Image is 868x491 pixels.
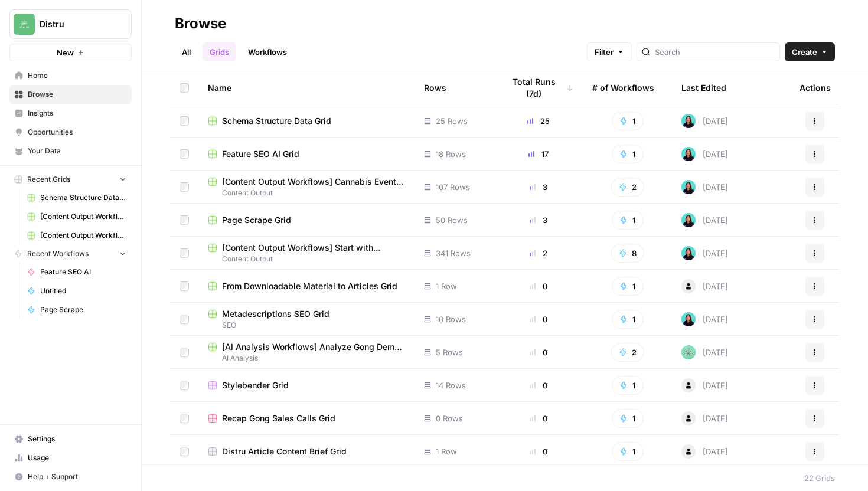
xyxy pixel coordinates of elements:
a: Page Scrape Grid [208,214,405,226]
div: Total Runs (7d) [504,71,573,104]
span: 10 Rows [436,313,466,325]
div: 0 [504,346,573,358]
span: 107 Rows [436,181,470,193]
a: Workflows [241,42,294,61]
span: Schema Structure Data Grid [222,115,331,127]
span: Distru [40,18,111,30]
span: 341 Rows [436,247,471,259]
a: [Content Output Workflows] Cannabis Events Grid [22,226,132,245]
span: Content Output [208,188,405,198]
a: [AI Analysis Workflows] Analyze Gong Demo TranscriptsAI Analysis [208,341,405,364]
button: Recent Workflows [9,245,132,263]
a: Untitled [22,281,132,300]
span: Settings [28,434,126,444]
button: 8 [611,244,644,263]
a: Metadescriptions SEO GridSEO [208,308,405,330]
a: Home [9,66,132,85]
img: jcrg0t4jfctcgxwtr4jha4uiqmre [681,180,696,194]
span: Page Scrape [40,305,126,315]
a: [Content Output Workflows] Start with Content Brief [22,207,132,226]
div: # of Workflows [592,71,654,104]
button: Create [785,42,835,61]
div: Rows [424,71,446,104]
div: 22 Grids [804,472,835,484]
a: Your Data [9,142,132,161]
div: [DATE] [681,312,728,326]
span: Recent Workflows [27,248,89,259]
span: [AI Analysis Workflows] Analyze Gong Demo Transcripts [222,341,405,353]
div: 0 [504,413,573,424]
span: Recap Gong Sales Calls Grid [222,413,335,424]
div: 0 [504,446,573,457]
button: New [9,44,132,61]
img: jcrg0t4jfctcgxwtr4jha4uiqmre [681,114,696,128]
span: Usage [28,453,126,463]
div: 2 [504,247,573,259]
div: 0 [504,379,573,391]
span: Your Data [28,146,126,156]
button: Workspace: Distru [9,9,132,39]
a: All [175,42,198,61]
span: Filter [595,46,614,58]
input: Search [655,46,775,58]
a: Page Scrape [22,300,132,319]
div: [DATE] [681,246,728,260]
a: Schema Structure Data Grid [208,115,405,127]
div: 0 [504,313,573,325]
span: Create [792,46,817,58]
span: Home [28,70,126,81]
div: Browse [175,14,226,33]
span: Opportunities [28,127,126,138]
span: Insights [28,108,126,119]
img: jcrg0t4jfctcgxwtr4jha4uiqmre [681,246,696,260]
img: jcrg0t4jfctcgxwtr4jha4uiqmre [681,312,696,326]
span: [Content Output Workflows] Cannabis Events Grid [40,230,126,241]
button: 1 [612,310,644,329]
div: [DATE] [681,345,728,359]
span: From Downloadable Material to Articles Grid [222,280,397,292]
img: Distru Logo [14,14,35,35]
span: 5 Rows [436,346,463,358]
span: 0 Rows [436,413,463,424]
div: Actions [800,71,831,104]
img: jcrg0t4jfctcgxwtr4jha4uiqmre [681,147,696,161]
span: Metadescriptions SEO Grid [222,308,329,320]
a: Settings [9,430,132,449]
div: [DATE] [681,180,728,194]
div: 0 [504,280,573,292]
span: 50 Rows [436,214,468,226]
div: [DATE] [681,411,728,425]
span: Feature SEO AI Grid [222,148,299,160]
a: [Content Output Workflows] Cannabis Events GridContent Output [208,176,405,198]
div: [DATE] [681,279,728,293]
span: 14 Rows [436,379,466,391]
span: Recent Grids [27,174,70,185]
div: Last Edited [681,71,726,104]
div: Name [208,71,405,104]
a: Distru Article Content Brief Grid [208,446,405,457]
span: Browse [28,89,126,100]
button: 1 [612,409,644,428]
button: Filter [587,42,632,61]
a: Stylebender Grid [208,379,405,391]
span: Page Scrape Grid [222,214,291,226]
span: Untitled [40,286,126,296]
button: 1 [612,376,644,395]
a: Browse [9,85,132,104]
img: jcrg0t4jfctcgxwtr4jha4uiqmre [681,213,696,227]
span: 1 Row [436,446,457,457]
span: AI Analysis [208,353,405,364]
button: 2 [611,178,644,197]
span: Feature SEO AI [40,267,126,277]
span: Schema Structure Data Grid [40,192,126,203]
a: Grids [203,42,236,61]
a: Recap Gong Sales Calls Grid [208,413,405,424]
a: [Content Output Workflows] Start with Content BriefContent Output [208,242,405,264]
a: From Downloadable Material to Articles Grid [208,280,405,292]
div: 3 [504,181,573,193]
span: 1 Row [436,280,457,292]
a: Usage [9,449,132,467]
button: 1 [612,145,644,163]
span: Content Output [208,254,405,264]
span: 25 Rows [436,115,468,127]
